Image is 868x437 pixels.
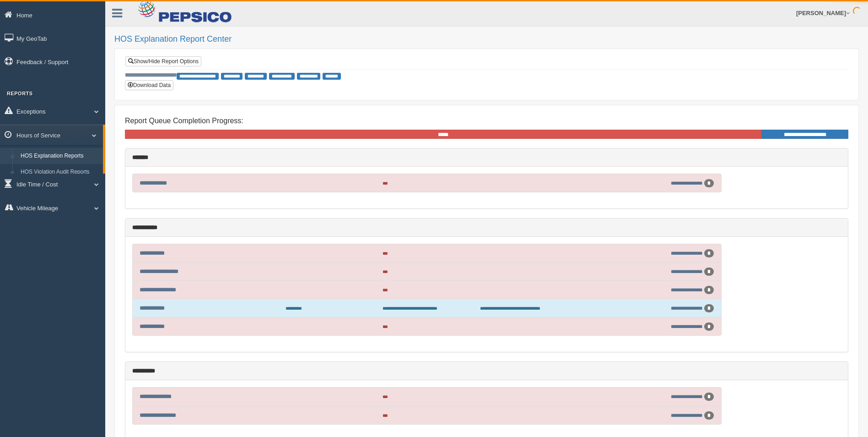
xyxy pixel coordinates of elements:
[16,164,103,180] a: HOS Violation Audit Reports
[16,148,103,164] a: HOS Explanation Reports
[125,117,848,125] h4: Report Queue Completion Progress:
[114,35,859,44] h2: HOS Explanation Report Center
[125,56,201,66] a: Show/Hide Report Options
[125,80,173,90] button: Download Data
